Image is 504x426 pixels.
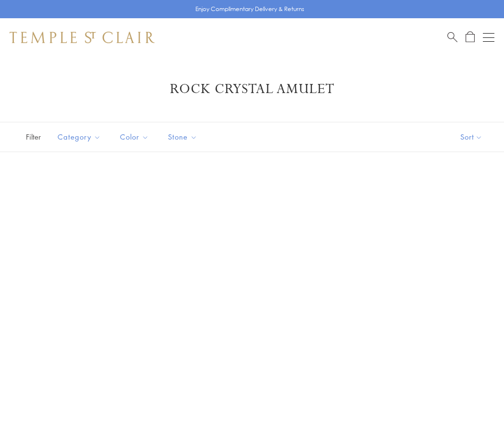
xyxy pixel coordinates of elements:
[483,32,494,43] button: Open navigation
[115,131,156,143] span: Color
[163,131,204,143] span: Stone
[113,126,156,148] button: Color
[447,31,457,43] a: Search
[161,126,204,148] button: Stone
[24,81,480,98] h1: Rock Crystal Amulet
[10,32,155,43] img: Temple St. Clair
[195,4,304,14] p: Enjoy Complimentary Delivery & Returns
[466,31,475,43] a: Open Shopping Bag
[439,122,504,152] button: Show sort by
[53,131,108,143] span: Category
[50,126,108,148] button: Category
